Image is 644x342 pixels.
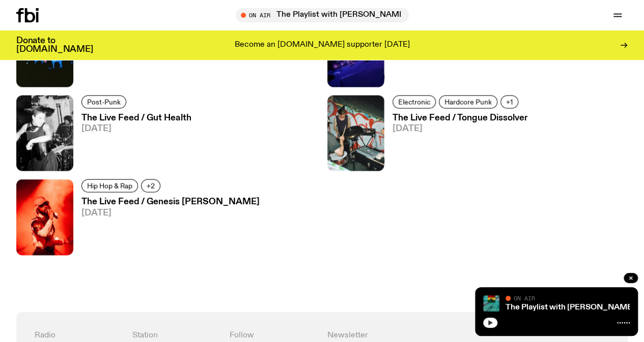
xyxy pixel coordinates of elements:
span: +1 [506,98,513,105]
span: On Air [514,295,535,301]
a: The Live Feed / Tongue Dissolver[DATE] [384,113,528,171]
a: Electronic [393,95,436,108]
span: [DATE] [81,124,191,133]
h4: Newsletter [327,330,512,340]
span: Hip Hop & Rap [87,182,132,190]
img: A black and white photo of Gut Health playing live. [16,95,73,171]
span: Post-Punk [87,98,121,105]
span: +2 [147,182,155,190]
span: Hardcore Punk [444,98,492,105]
button: +2 [141,179,160,192]
h4: Follow [230,330,317,340]
span: [DATE] [81,208,260,217]
img: Genesis Owusu stands on a smoky stage. He is lit up by a red light. He is singing into a microphone. [16,179,73,255]
h3: The Live Feed / Gut Health [81,113,191,122]
img: The poster for this episode of The Playlist. It features the album artwork for Amaarae's BLACK ST... [483,295,499,312]
h4: Radio [35,330,122,340]
img: Tongue Dissolver playing live [327,95,384,171]
h3: The Live Feed / Tongue Dissolver [393,113,528,122]
button: +1 [500,95,518,108]
span: Electronic [398,98,430,105]
a: Post-Punk [81,95,126,108]
h4: Station [132,330,220,340]
span: [DATE] [393,124,528,133]
h3: The Live Feed / Genesis [PERSON_NAME] [81,197,260,206]
h3: Donate to [DOMAIN_NAME] [16,37,93,54]
button: On AirThe Playlist with [PERSON_NAME] [236,8,409,22]
p: Become an [DOMAIN_NAME] supporter [DATE] [235,41,410,50]
a: Hardcore Punk [439,95,497,108]
a: The Live Feed / Genesis [PERSON_NAME][DATE] [73,197,260,255]
a: Hip Hop & Rap [81,179,138,192]
a: The Playlist with [PERSON_NAME] [506,303,635,312]
a: The Live Feed / Gut Health[DATE] [73,113,191,171]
